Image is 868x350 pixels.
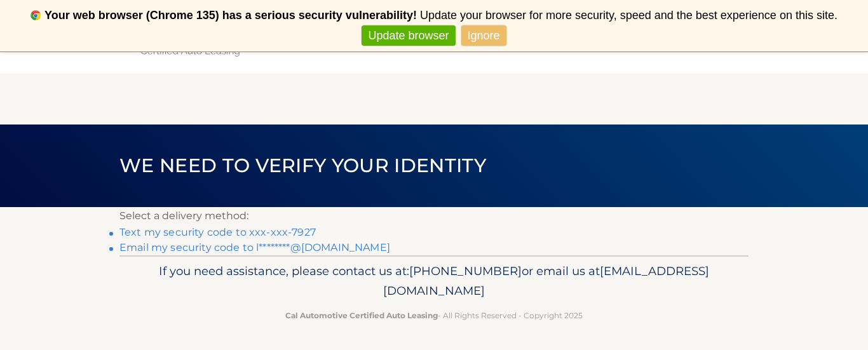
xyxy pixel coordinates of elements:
[362,25,455,46] a: Update browser
[119,226,316,238] a: Text my security code to xxx-xxx-7927
[119,241,390,253] a: Email my security code to l********@[DOMAIN_NAME]
[119,207,749,225] p: Select a delivery method:
[420,9,837,22] span: Update your browser for more security, speed and the best experience on this site.
[461,25,506,46] a: Ignore
[128,309,740,322] p: - All Rights Reserved - Copyright 2025
[119,154,486,177] span: We need to verify your identity
[285,311,438,320] strong: Cal Automotive Certified Auto Leasing
[128,261,740,302] p: If you need assistance, please contact us at: or email us at
[44,9,417,22] b: Your web browser (Chrome 135) has a serious security vulnerability!
[409,264,522,278] span: [PHONE_NUMBER]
